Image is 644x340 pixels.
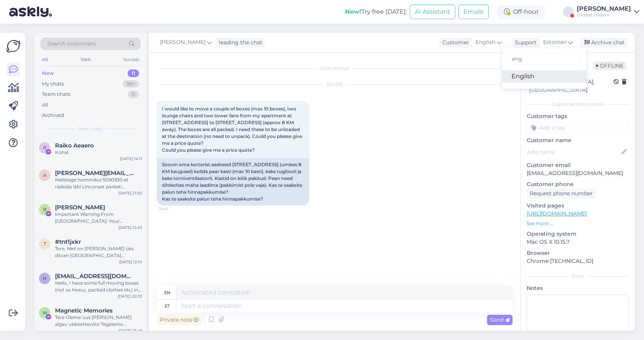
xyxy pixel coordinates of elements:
div: Important Warning From [GEOGRAPHIC_DATA]: Your Facebook page is scheduled for permanent deletion ... [55,211,142,225]
div: Uksest Ukseni [577,12,631,18]
div: [PERSON_NAME] [577,6,631,12]
div: et [165,300,170,312]
div: Tere, Meil on [PERSON_NAME] üks diivan [GEOGRAPHIC_DATA] kesklinnast Mustamäele toimetada. Kas sa... [55,245,142,259]
span: R [43,207,47,212]
div: Support [512,39,537,47]
div: New [42,70,54,77]
p: Customer name [527,136,629,144]
p: Chrome [TECHNICAL_ID] [527,257,629,265]
div: [DATE] 13:46 [118,328,142,334]
div: Socials [122,55,141,65]
input: Add name [527,148,620,156]
div: Chat started [157,65,513,72]
span: Rafael Snow [55,204,105,211]
div: [DATE] 12:10 [119,259,142,265]
button: AI Assistant [410,5,455,19]
b: New! [345,8,361,15]
p: Browser [527,249,629,257]
span: [PERSON_NAME] [160,38,205,47]
div: All [40,55,49,65]
p: [EMAIL_ADDRESS][DOMAIN_NAME] [527,169,629,177]
span: a [43,172,47,178]
p: Customer phone [527,180,629,188]
p: Customer tags [527,112,629,120]
span: Magnetic Memories [55,307,113,314]
div: Private note [157,315,202,325]
div: 0 [128,91,139,98]
div: Archived [42,112,64,119]
span: t [44,241,46,247]
span: andreas.aho@gmail.com [55,170,134,176]
div: Extra [527,273,629,280]
p: Operating system [527,230,629,238]
span: #tnt1jxkr [55,238,81,245]
div: Team chats [42,91,70,98]
div: leading the chat [216,39,262,47]
div: 11 [128,70,139,77]
span: Offline [593,62,626,70]
div: All [42,101,49,109]
span: Raiko Aeaero [55,142,94,149]
div: Soovin oma korterist aadressil [STREET_ADDRESS] (umbes 8 KM kaugusel) kolida paar kasti (max 10 k... [157,158,309,206]
p: See more ... [527,220,629,227]
div: 99+ [123,80,139,88]
input: Add a tag [527,122,629,133]
span: English [476,38,495,47]
a: English [502,70,586,83]
span: Search customers [47,40,96,48]
span: handeyetkinn@gmail.com [55,273,134,280]
div: Hello, I have some full moving boxes (not so heavy, packed clothes etc) in a storage place at par... [55,280,142,293]
span: M [43,310,47,316]
div: Helistage hommikul 5090930 et rääkida läbi Linconast parketi toomine Pallasti 44 5 [55,176,142,190]
p: Mac OS X 10.15.7 [527,238,629,246]
input: Type to filter... [508,53,580,65]
span: R [43,145,47,151]
span: 18:45 [159,206,188,212]
span: Send [490,316,510,323]
div: [DATE] [157,81,513,88]
div: Kohal [55,149,142,156]
div: Web [79,55,92,65]
div: Customer information [527,101,629,108]
p: Visited pages [527,202,629,210]
div: My chats [42,80,64,88]
div: Customer [439,39,469,47]
div: [DATE] 12:43 [118,225,142,230]
img: Askly Logo [6,39,21,53]
div: [DATE] 14:11 [120,156,142,162]
div: [DATE] 20:33 [118,293,142,299]
div: Try free [DATE]: [345,7,407,16]
p: Notes [527,284,629,292]
span: I would like to move a couple of boxes (max 10 boxes), two lounge chairs and two tower fans from ... [162,106,303,153]
a: [URL][DOMAIN_NAME] [527,210,587,217]
div: Tere Oleme uus [PERSON_NAME] algav väikeettevõte Tegeleme fotomagnetite valmistamisega, 5x5 cm, n... [55,314,142,328]
div: Archive chat [580,37,628,48]
div: Off-hour [498,5,545,19]
div: [DATE] 21:30 [118,190,142,196]
button: Emails [458,5,489,19]
a: [PERSON_NAME]Uksest Ukseni [577,6,639,18]
span: h [43,275,47,281]
div: Request phone number [527,188,596,199]
p: Customer email [527,161,629,169]
div: en [164,286,170,299]
span: Estonian [543,38,566,47]
span: New chats [78,125,103,132]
